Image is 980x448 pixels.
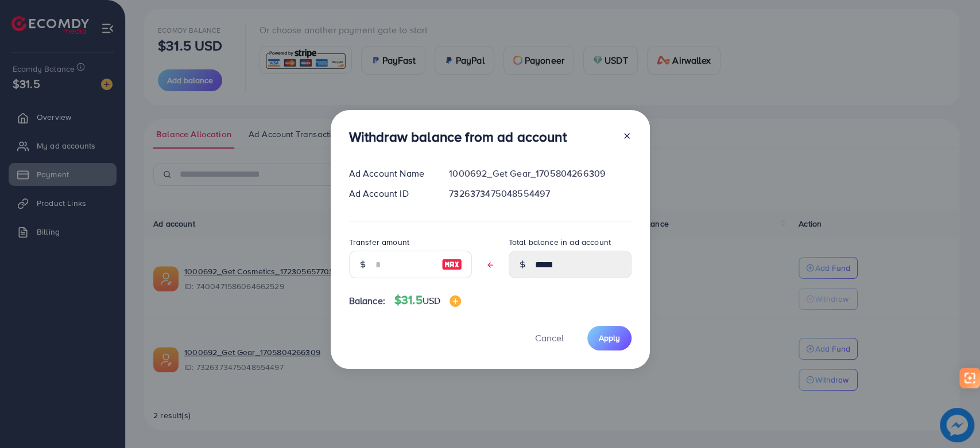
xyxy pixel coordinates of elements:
div: Ad Account ID [340,187,440,200]
img: image [450,295,461,307]
div: 7326373475048554497 [440,187,640,200]
span: Apply [599,332,620,344]
div: 1000692_Get Gear_1705804266309 [440,167,640,180]
button: Cancel [521,326,578,350]
span: USD [423,294,440,307]
span: Cancel [535,332,564,344]
div: Ad Account Name [340,167,440,180]
button: Apply [587,326,632,350]
img: image [441,258,462,271]
span: Balance: [349,294,385,307]
h3: Withdraw balance from ad account [349,128,567,145]
label: Total balance in ad account [509,236,611,248]
label: Transfer amount [349,236,409,248]
h4: $31.5 [394,293,461,307]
